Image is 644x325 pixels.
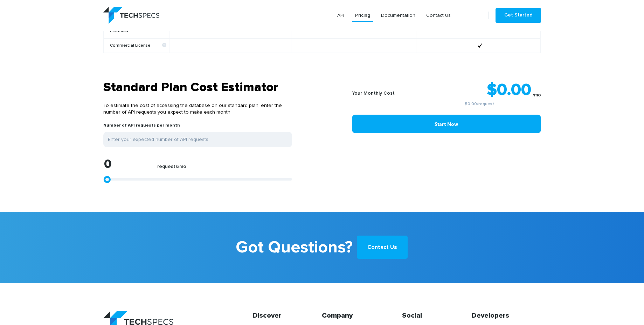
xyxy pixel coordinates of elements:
strong: $0.00 [487,82,531,99]
a: Start Now [352,115,541,133]
b: Your Monthly Cost [352,91,395,96]
sub: /mo [533,93,541,97]
b: Got Questions? [236,233,353,262]
a: Documentation [378,9,418,22]
p: To estimate the cost of accessing the database on our standard plan, enter the number of API requ... [103,95,292,123]
label: Number of API requests per month [103,123,180,132]
h4: Developers [471,311,541,322]
label: requests/mo [157,164,186,173]
h3: Standard Plan Cost Estimator [103,80,292,95]
img: logo [103,7,159,24]
a: Pricing [352,9,373,22]
a: API [334,9,347,22]
small: /request [418,102,541,106]
a: $0.00 [465,102,477,106]
a: Get Started [496,8,541,23]
input: Enter your expected number of API requests [103,132,292,147]
a: Contact Us [357,236,408,259]
h4: Social [402,311,471,322]
a: Contact Us [423,9,453,22]
h4: Discover [252,311,322,322]
b: Commercial License [110,43,166,48]
h4: Company [322,311,391,322]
